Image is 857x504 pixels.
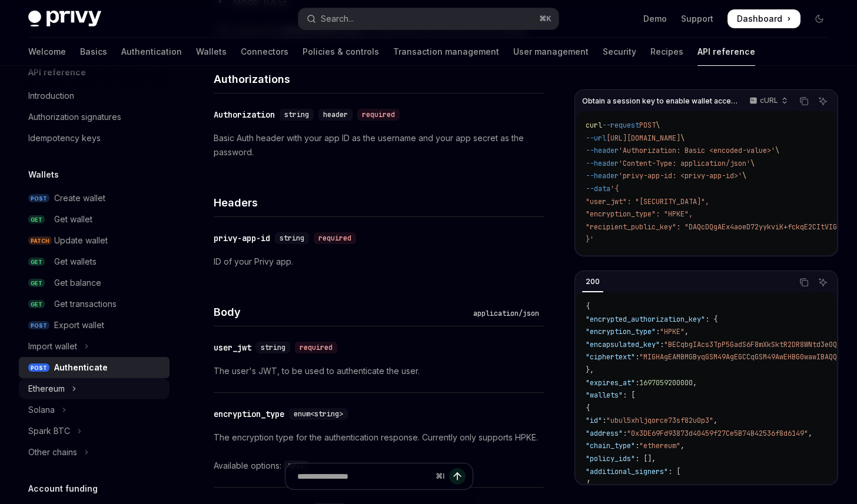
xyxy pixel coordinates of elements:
button: Copy the contents from the code block [796,94,812,109]
div: encryption_type [214,408,284,420]
span: "ubul5xhljqorce73sf82u0p3" [606,416,713,425]
span: { [586,479,590,489]
div: required [295,342,337,353]
p: The encryption type for the authentication response. Currently only supports HPKE. [214,430,544,445]
span: --header [586,159,619,168]
div: required [314,232,356,244]
div: Available options: [214,459,544,473]
p: The user's JWT, to be used to authenticate the user. [214,364,544,378]
a: Introduction [19,85,170,106]
button: Toggle dark mode [810,9,829,28]
span: : [ [623,390,635,400]
img: dark logo [28,11,101,27]
span: \ [742,171,746,181]
span: "encryption_type" [586,327,656,336]
span: --url [586,133,606,143]
a: Demo [643,13,667,25]
span: '{ [610,184,619,193]
div: Authorization signatures [28,110,121,124]
span: }' [586,235,594,244]
a: GETGet balance [19,272,170,293]
a: Basics [80,38,107,66]
div: required [357,109,400,121]
p: Basic Auth header with your app ID as the username and your app secret as the password. [214,131,544,159]
a: GETGet wallets [19,251,170,272]
a: POSTAuthenticate [19,357,170,378]
span: string [261,343,285,352]
div: Create wallet [54,191,105,205]
div: Ethereum [28,382,65,396]
span: "ethereum" [639,441,680,450]
span: [URL][DOMAIN_NAME] [606,133,680,143]
h4: Authorizations [214,71,544,87]
span: "id" [586,416,602,425]
span: "user_jwt": "[SECURITY_DATA]", [586,197,709,206]
span: "encapsulated_key" [586,340,660,349]
span: string [284,110,309,119]
span: : [660,340,664,349]
span: POST [28,194,49,203]
p: cURL [760,96,778,105]
span: "ciphertext" [586,352,635,362]
input: Ask a question... [297,463,431,489]
div: Export wallet [54,318,104,332]
span: GET [28,215,45,224]
span: "additional_signers" [586,467,668,476]
span: enum<string> [294,409,343,419]
span: 1697059200000 [639,378,693,388]
span: "address" [586,429,623,438]
h5: Wallets [28,168,59,182]
a: Authentication [121,38,182,66]
span: , [693,378,697,388]
div: Authenticate [54,361,108,375]
span: string [280,233,304,243]
span: GET [28,258,45,266]
span: "0x3DE69Fd93873d40459f27Ce5B74B42536f8d6149" [627,429,808,438]
div: user_jwt [214,342,251,353]
div: Authorization [214,109,275,121]
span: : [602,416,606,425]
span: \ [750,159,755,168]
a: POSTCreate wallet [19,188,170,209]
span: Obtain a session key to enable wallet access. [582,96,738,106]
a: Wallets [196,38,227,66]
a: Idempotency keys [19,128,170,149]
span: header [323,110,348,119]
div: Get balance [54,276,101,290]
span: : [635,352,639,362]
button: Ask AI [815,94,831,109]
p: ID of your Privy app. [214,255,544,269]
span: "encryption_type": "HPKE", [586,209,693,219]
h4: Headers [214,195,544,211]
div: Spark BTC [28,424,70,438]
a: API reference [697,38,755,66]
span: Dashboard [737,13,782,25]
button: Toggle Ethereum section [19,378,170,399]
span: { [586,403,590,413]
button: Ask AI [815,275,831,290]
button: Toggle Spark BTC section [19,420,170,442]
a: Recipes [650,38,683,66]
div: Get wallet [54,212,92,226]
a: Connectors [241,38,288,66]
span: \ [656,121,660,130]
span: 'privy-app-id: <privy-app-id>' [619,171,742,181]
div: privy-app-id [214,232,270,244]
span: "HPKE" [660,327,685,336]
span: curl [586,121,602,130]
a: Dashboard [728,9,800,28]
span: ⌘ K [539,14,552,24]
button: Send message [449,468,466,485]
a: GETGet wallet [19,209,170,230]
span: "expires_at" [586,378,635,388]
div: Idempotency keys [28,131,101,145]
button: Toggle Other chains section [19,442,170,463]
span: { [586,302,590,311]
span: , [680,441,685,450]
button: Copy the contents from the code block [796,275,812,290]
div: application/json [469,308,544,319]
span: , [713,416,718,425]
span: , [808,429,812,438]
h5: Account funding [28,482,98,496]
span: : [656,327,660,336]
